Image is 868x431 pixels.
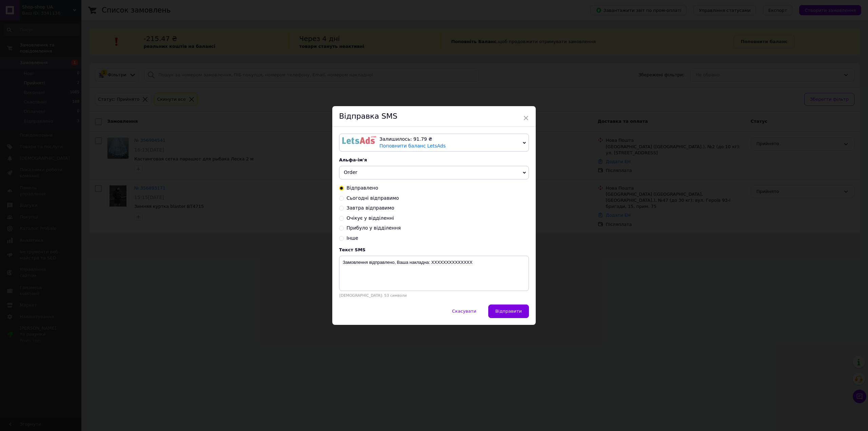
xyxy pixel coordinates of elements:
span: Альфа-ім'я [339,157,367,162]
button: Відправити [488,305,529,318]
span: Прибуло у відділення [347,225,401,231]
div: [DEMOGRAPHIC_DATA]: 53 символи [339,293,529,298]
span: Сьогодні відправимо [347,195,399,201]
span: × [523,112,529,124]
a: Поповнити баланс LetsAds [379,143,446,149]
span: Очікує у відділенні [347,215,394,221]
div: Відправка SMS [332,106,536,127]
textarea: Замовлення відправлено, Ваша накладна: ХХХХХХХХХХХХХХ [339,256,529,291]
div: Залишилось: 91.79 ₴ [379,136,520,143]
span: Завтра відправимо [347,205,394,211]
span: Відправити [495,309,522,314]
span: Інше [347,235,358,241]
button: Скасувати [445,305,483,318]
div: Текст SMS [339,247,529,252]
span: Відправлено [347,185,378,191]
span: Скасувати [452,309,476,314]
span: Order [344,170,357,175]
